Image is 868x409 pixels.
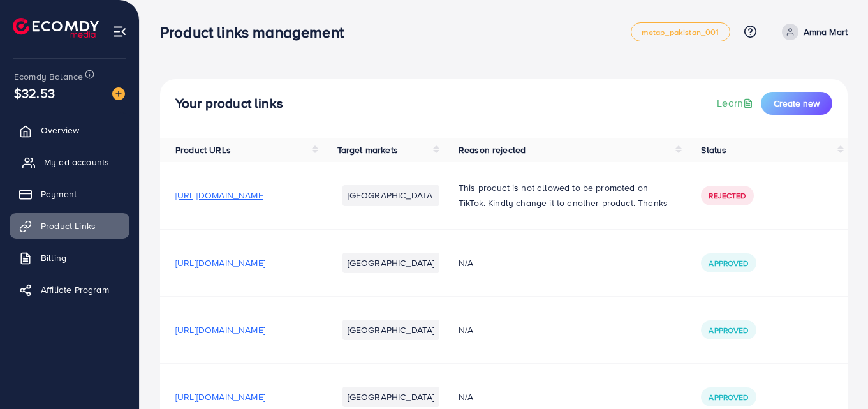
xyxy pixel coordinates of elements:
span: N/A [459,390,473,403]
span: Affiliate Program [41,283,109,296]
a: Billing [10,245,129,271]
h3: Product links management [160,23,354,41]
span: Reason rejected [459,144,526,156]
span: Product Links [41,219,96,232]
span: $32.53 [14,84,55,102]
span: Status [701,144,726,156]
a: Learn [717,96,756,110]
span: Approved [709,392,748,403]
span: My ad accounts [44,156,109,168]
img: menu [112,24,127,39]
span: Overview [41,124,79,137]
a: Payment [10,181,129,207]
p: Amna Mart [804,24,848,40]
span: Product URLs [175,144,231,156]
span: Approved [709,325,748,336]
a: Amna Mart [777,24,848,40]
span: Ecomdy Balance [14,70,83,83]
a: Product Links [10,213,129,239]
button: Create new [761,92,832,115]
span: Billing [41,251,66,264]
img: image [112,87,125,100]
li: [GEOGRAPHIC_DATA] [342,387,440,407]
p: This product is not allowed to be promoted on TikTok. Kindly change it to another product. Thanks [459,180,670,211]
a: My ad accounts [10,149,129,175]
span: Payment [41,188,77,200]
span: Rejected [709,190,746,201]
iframe: Chat [814,352,858,399]
span: metap_pakistan_001 [642,28,719,36]
span: Create new [774,97,820,110]
li: [GEOGRAPHIC_DATA] [342,320,440,340]
span: N/A [459,323,473,336]
a: Affiliate Program [10,277,129,302]
img: logo [13,18,99,38]
span: [URL][DOMAIN_NAME] [175,189,265,202]
h4: Your product links [175,96,283,112]
span: [URL][DOMAIN_NAME] [175,323,265,336]
span: Target markets [337,144,398,156]
a: Overview [10,117,129,143]
li: [GEOGRAPHIC_DATA] [342,253,440,273]
li: [GEOGRAPHIC_DATA] [342,185,440,205]
span: N/A [459,257,473,269]
span: [URL][DOMAIN_NAME] [175,257,265,269]
a: metap_pakistan_001 [631,22,730,41]
span: [URL][DOMAIN_NAME] [175,390,265,403]
span: Approved [709,258,748,269]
